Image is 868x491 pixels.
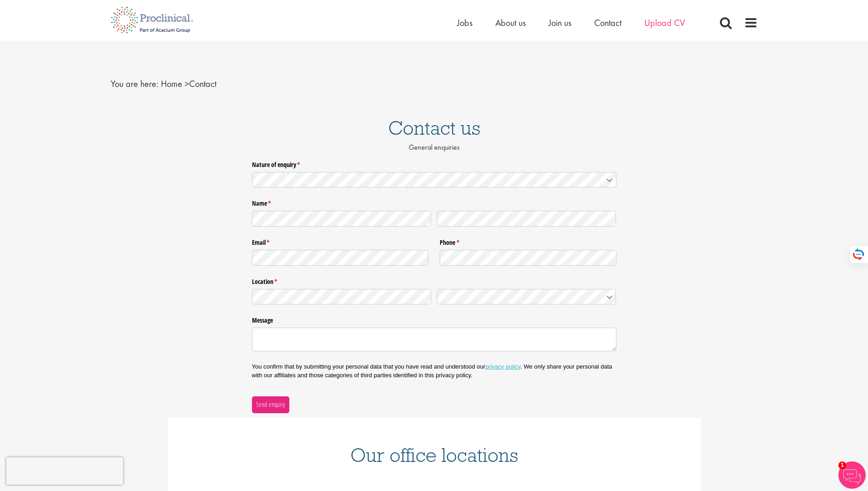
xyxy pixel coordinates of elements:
[838,461,866,489] img: Chatbot
[437,289,616,305] input: Country
[644,17,685,29] a: Upload CV
[252,313,616,325] label: Message
[549,17,571,29] a: Join us
[437,211,616,227] input: Last
[252,211,431,227] input: First
[161,78,182,90] a: breadcrumb link to Home
[252,274,616,286] legend: Location
[594,17,621,29] a: Contact
[111,78,159,90] span: You are here:
[256,400,285,410] span: Send enquiry
[252,196,616,208] legend: Name
[485,363,520,370] a: privacy policy
[6,457,123,485] iframe: reCAPTCHA
[252,396,289,413] button: Send enquiry
[457,17,473,29] a: Jobs
[838,461,846,469] span: 1
[252,363,616,379] p: You confirm that by submitting your personal data that you have read and understood our . We only...
[495,17,526,29] a: About us
[161,78,216,90] span: Contact
[252,157,616,169] label: Nature of enquiry
[252,289,431,305] input: State / Province / Region
[185,78,189,90] span: >
[252,235,429,247] label: Email
[440,235,616,247] label: Phone
[181,445,687,465] h1: Our office locations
